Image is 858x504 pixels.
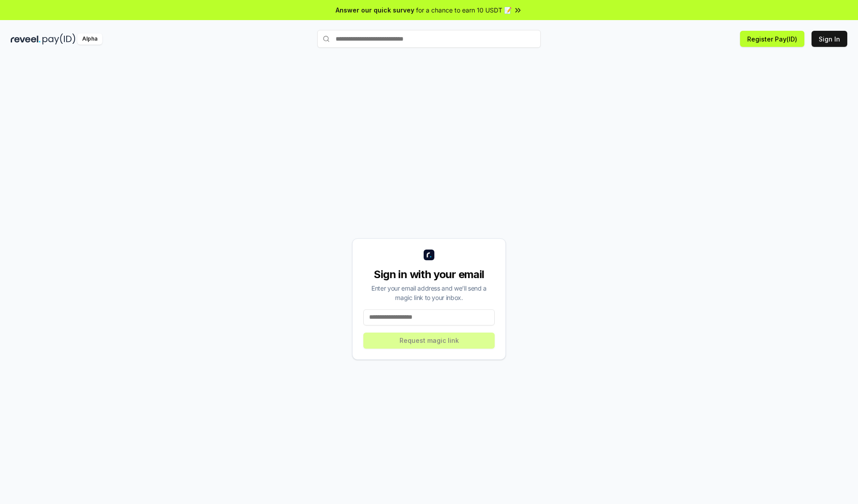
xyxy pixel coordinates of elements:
div: Enter your email address and we’ll send a magic link to your inbox. [363,283,495,302]
div: Sign in with your email [363,267,495,282]
img: logo_small [424,250,434,260]
div: Alpha [77,33,102,45]
button: Sign In [812,31,847,47]
span: Answer our quick survey [336,5,414,15]
button: Register Pay(ID) [740,31,804,47]
img: reveel_dark [11,33,41,45]
span: for a chance to earn 10 USDT 📝 [416,5,512,15]
img: pay_id [42,33,76,45]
